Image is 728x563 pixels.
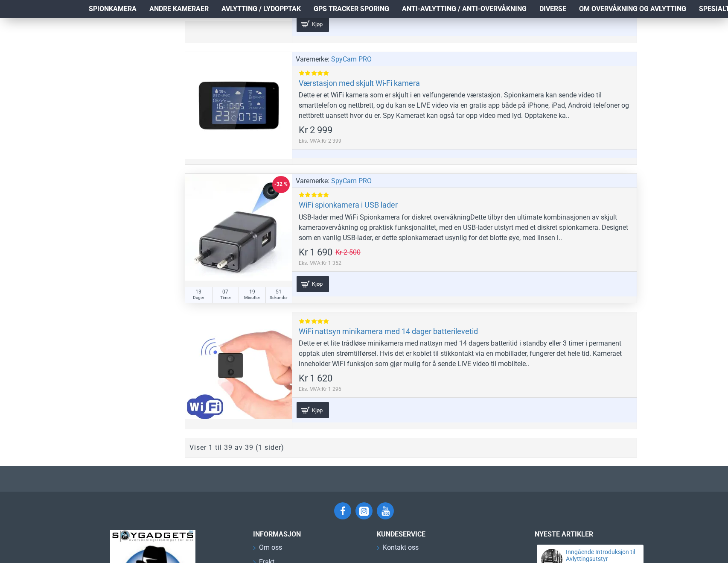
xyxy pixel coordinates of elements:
[253,530,364,538] h3: INFORMASJON
[377,542,419,557] a: Kontakt oss
[539,4,566,14] span: Diverse
[299,374,332,383] span: Kr 1 620
[310,408,325,413] span: Kjøp
[299,78,420,88] a: Værstasjon med skjult Wi-Fi kamera
[185,174,292,281] a: WiFi spionkamera i USB lader WiFi spionkamera i USB lader
[299,212,630,243] div: USB-lader med WiFi Spionkamera for diskret overvåkningDette tilbyr den ultimate kombinasjonen av ...
[149,4,209,14] span: Andre kameraer
[310,281,325,287] span: Kjøp
[299,137,341,145] span: Eks. MVA:Kr 2 399
[299,90,630,121] div: Dette er et WiFi kamera som er skjult i en velfungerende værstasjon. Spionkamera kan sende video ...
[296,54,329,65] span: Varemerke:
[383,542,419,553] span: Kontakt oss
[185,312,292,419] a: WiFi nattsyn minikamera med 14 dager batterilevetid WiFi nattsyn minikamera med 14 dager batteril...
[89,4,137,14] span: Spionkamera
[402,4,527,14] span: Anti-avlytting / Anti-overvåkning
[299,248,332,257] span: Kr 1 690
[299,385,341,393] span: Eks. MVA:Kr 1 296
[299,259,361,267] span: Eks. MVA:Kr 1 352
[579,4,686,14] span: Om overvåkning og avlytting
[296,176,329,186] span: Varemerke:
[299,338,630,369] div: Dette er et lite trådløse minikamera med nattsyn med 14 dagers batteritid i standby eller 3 timer...
[189,443,284,453] div: Viser 1 til 39 av 39 (1 sider)
[535,530,646,538] h3: Nyeste artikler
[299,126,332,135] span: Kr 2 999
[221,4,301,14] span: Avlytting / Lydopptak
[259,542,282,553] span: Om oss
[310,21,325,27] span: Kjøp
[314,4,389,14] span: GPS Tracker Sporing
[299,326,478,336] a: WiFi nattsyn minikamera med 14 dager batterilevetid
[253,542,282,557] a: Om oss
[566,549,636,562] a: Inngående Introduksjon til Avlyttingsutstyr
[335,249,361,256] span: Kr 2 500
[377,530,505,538] h3: Kundeservice
[299,200,398,210] a: WiFi spionkamera i USB lader
[331,176,372,186] a: SpyCam PRO
[331,54,372,65] a: SpyCam PRO
[185,52,292,159] a: Værstasjon med skjult Wi-Fi kamera Værstasjon med skjult Wi-Fi kamera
